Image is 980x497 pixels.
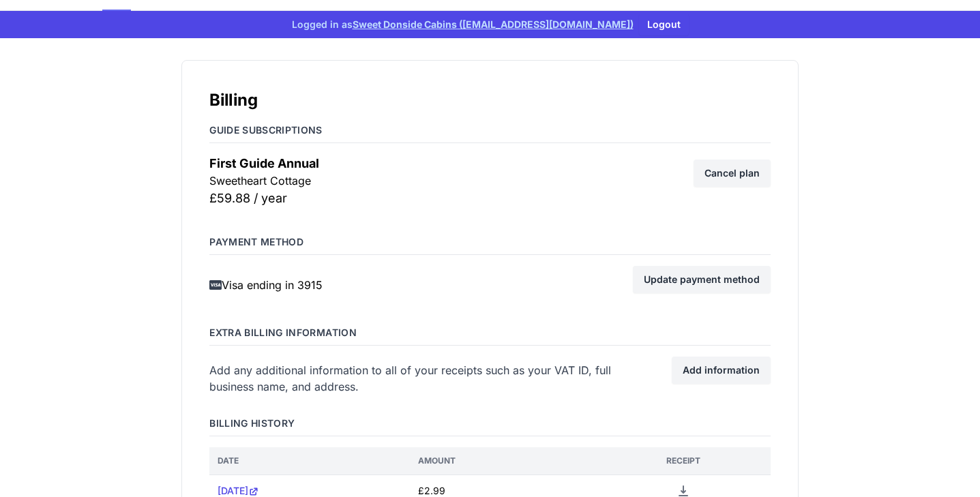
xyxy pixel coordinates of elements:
[209,277,611,293] div: Visa ending in 3915
[209,88,771,112] h1: Billing
[639,14,689,35] button: Logout
[209,235,771,255] h5: Payment Method
[209,326,771,346] h5: Extra Billing Information
[209,154,672,172] h4: First Guide Annual
[694,160,771,187] a: Cancel plan
[672,357,771,384] a: Add information
[218,485,259,496] a: [DATE]
[292,18,634,31] span: Logged in as
[209,447,410,475] th: Date
[353,18,634,30] a: Sweet Donside Cabins ([EMAIL_ADDRESS][DOMAIN_NAME])
[209,189,672,208] div: £59.88 / year
[209,417,771,436] h5: Billing History
[209,123,771,143] h5: Guide subscriptions
[209,172,672,189] p: Sweetheart Cottage
[596,447,771,475] th: Receipt
[410,447,596,475] th: Amount
[633,266,771,293] a: Update payment method
[209,362,650,395] div: Add any additional information to all of your receipts such as your VAT ID, full business name, a...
